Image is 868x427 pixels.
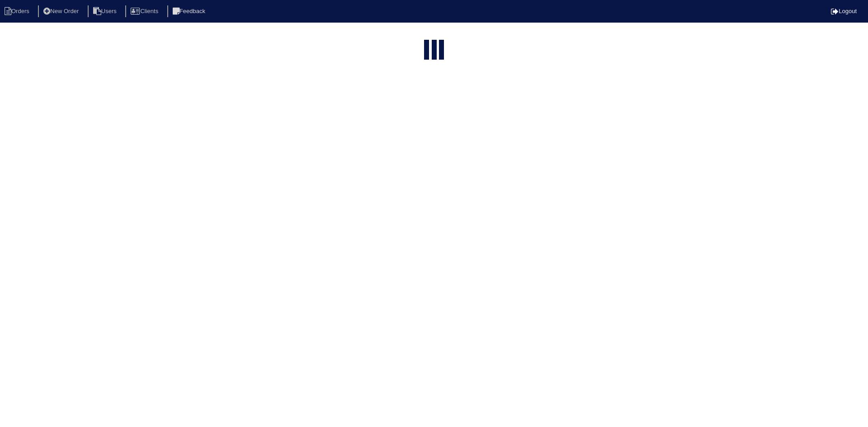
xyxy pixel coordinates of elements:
a: New Order [38,8,86,14]
a: Logout [831,8,857,14]
a: Users [88,8,124,14]
a: Clients [125,8,165,14]
div: loading... [432,40,437,61]
li: New Order [38,5,86,18]
li: Users [88,5,124,18]
li: Clients [125,5,165,18]
li: Feedback [167,5,212,18]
